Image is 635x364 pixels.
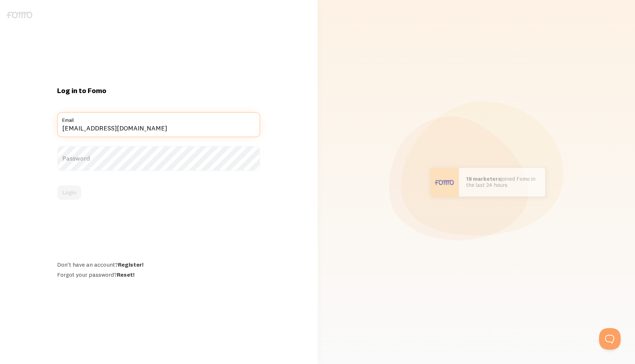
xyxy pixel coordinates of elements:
[117,271,134,278] a: Reset!
[57,146,260,171] label: Password
[599,328,621,350] iframe: Help Scout Beacon - Open
[430,168,459,197] img: User avatar
[466,175,501,182] b: 18 marketers
[57,261,260,268] div: Don't have an account?
[57,271,260,278] div: Forgot your password?
[57,86,260,95] h1: Log in to Fomo
[466,176,538,188] p: joined Fomo in the last 24 hours
[118,261,143,268] a: Register!
[57,112,260,124] label: Email
[6,11,32,18] img: fomo-logo-gray-b99e0e8ada9f9040e2984d0d95b3b12da0074ffd48d1e5cb62ac37fc77b0b268.svg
